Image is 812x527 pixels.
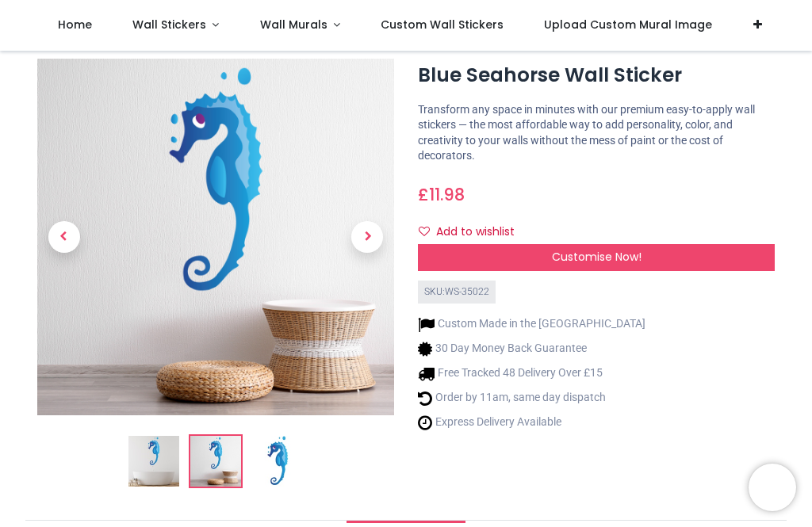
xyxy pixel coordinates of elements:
[381,17,504,32] span: Custom Wall Stickers
[418,281,496,304] div: SKU: WS-35022
[128,436,179,487] img: Blue Seahorse Wall Sticker
[418,102,775,164] p: Transform any space in minutes with our premium easy-to-apply wall stickers — the most affordable...
[418,414,645,431] li: Express Delivery Available
[58,17,92,32] span: Home
[351,221,383,253] span: Next
[544,17,712,32] span: Upload Custom Mural Image
[418,365,645,382] li: Free Tracked 48 Delivery Over £15
[418,316,645,333] li: Custom Made in the [GEOGRAPHIC_DATA]
[749,464,796,511] iframe: Brevo live chat
[37,59,394,415] img: WS-35022-02
[418,219,528,246] button: Add to wishlistAdd to wishlist
[341,113,395,362] a: Next
[429,183,465,206] span: 11.98
[260,17,327,32] span: Wall Murals
[418,183,465,206] span: £
[418,390,645,407] li: Order by 11am, same day dispatch
[132,17,206,32] span: Wall Stickers
[48,221,80,253] span: Previous
[37,113,91,362] a: Previous
[419,226,430,237] i: Add to wishlist
[190,436,241,487] img: WS-35022-02
[418,341,645,357] li: 30 Day Money Back Guarantee
[552,249,642,265] span: Customise Now!
[252,436,303,487] img: WS-35022-03
[418,62,775,89] h1: Blue Seahorse Wall Sticker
